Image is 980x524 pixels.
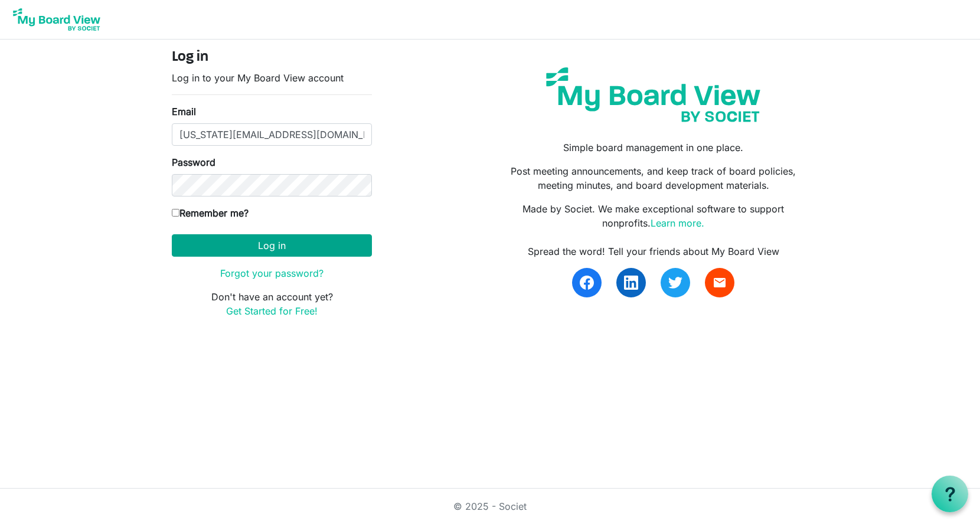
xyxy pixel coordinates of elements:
[453,500,527,512] a: © 2025 - Societ
[651,217,704,229] a: Learn more.
[624,276,638,290] img: linkedin.svg
[668,276,682,290] img: twitter.svg
[537,58,769,131] img: my-board-view-societ.svg
[499,244,808,258] div: Spread the word! Tell your friends about My Board View
[705,268,734,297] a: email
[172,290,372,318] p: Don't have an account yet?
[172,49,372,66] h4: Log in
[172,206,249,220] label: Remember me?
[713,276,727,290] span: email
[172,234,372,257] button: Log in
[172,155,215,169] label: Password
[499,164,808,192] p: Post meeting announcements, and keep track of board policies, meeting minutes, and board developm...
[580,276,594,290] img: facebook.svg
[499,140,808,155] p: Simple board management in one place.
[172,209,179,217] input: Remember me?
[172,104,196,119] label: Email
[499,202,808,230] p: Made by Societ. We make exceptional software to support nonprofits.
[226,305,318,317] a: Get Started for Free!
[220,267,324,279] a: Forgot your password?
[172,71,372,85] p: Log in to your My Board View account
[9,5,104,34] img: My Board View Logo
